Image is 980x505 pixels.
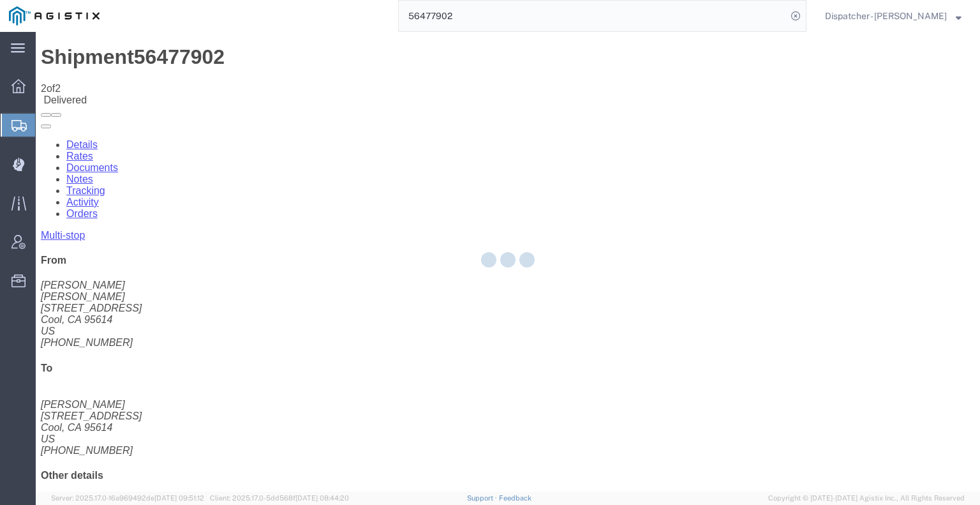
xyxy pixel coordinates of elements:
a: Details [31,107,62,118]
a: Rates [31,119,57,130]
a: Support [467,494,499,502]
span: Client: 2025.17.0-5dd568f [210,494,349,502]
button: Email shipment [5,81,15,85]
input: Search for shipment number, reference number [399,1,787,31]
address: [PERSON_NAME] [PERSON_NAME] [STREET_ADDRESS] Cool, CA 95614 [PHONE_NUMBER] [5,248,939,317]
h4: From [5,223,939,234]
span: US [5,294,19,305]
span: [DATE] 09:51:12 [154,494,204,502]
h1: Shipment [5,13,939,37]
a: Multi-stop [5,198,49,209]
button: Track shipment [5,93,15,96]
span: Dispatcher - Cameron Bowman [825,9,947,23]
a: Orders [31,176,62,187]
span: [DATE] 08:44:20 [295,494,349,502]
h4: Other details [5,438,939,449]
address: [PERSON_NAME] [STREET_ADDRESS] Cool, CA 95614 [PHONE_NUMBER] [5,356,939,425]
a: Documents [31,130,82,141]
a: Notes [31,142,57,153]
a: Activity [31,165,63,176]
button: Dispatcher - [PERSON_NAME] [824,8,962,24]
span: 2 [5,51,11,62]
span: US [5,402,19,412]
div: of [5,51,939,63]
span: Copyright © [DATE]-[DATE] Agistix Inc., All Rights Reserved [768,493,965,504]
a: Tracking [31,153,70,164]
button: Add a note [15,81,26,85]
span: 56477902 [98,13,189,36]
h4: To [5,331,939,342]
span: 2 [19,51,25,62]
span: Delivered [8,63,51,73]
span: Server: 2025.17.0-16a969492de [51,494,204,502]
a: Feedback [499,494,531,502]
img: logo [9,6,100,26]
